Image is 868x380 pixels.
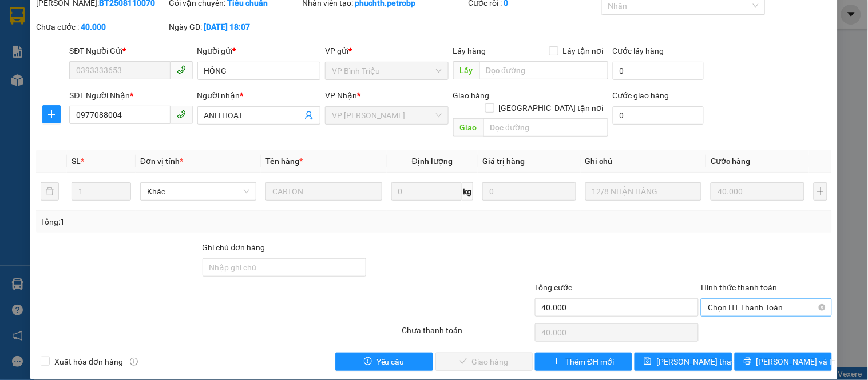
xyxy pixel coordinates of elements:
[42,105,61,123] button: plus
[130,358,138,366] span: info-circle
[204,22,251,31] b: [DATE] 18:07
[325,91,357,100] span: VP Nhận
[819,304,826,311] span: close-circle
[701,283,777,292] label: Hình thức thanh toán
[756,355,837,368] span: [PERSON_NAME] và In
[304,111,314,120] span: user-add
[41,182,59,201] button: delete
[814,182,827,201] button: plus
[744,357,752,366] span: printer
[412,157,453,166] span: Định lượng
[453,91,490,100] span: Giao hàng
[41,215,336,228] div: Tổng: 1
[140,157,183,166] span: Đơn vị tính
[36,21,167,33] div: Chưa cước :
[635,353,732,371] button: save[PERSON_NAME] thay đổi
[711,157,750,166] span: Cước hàng
[656,355,748,368] span: [PERSON_NAME] thay đổi
[43,110,60,119] span: plus
[613,106,704,125] input: Cước giao hàng
[69,89,192,102] div: SĐT Người Nhận
[376,355,405,368] span: Yêu cầu
[69,45,192,57] div: SĐT Người Gửi
[203,258,367,277] input: Ghi chú đơn hàng
[482,157,525,166] span: Giá trị hàng
[462,182,473,201] span: kg
[613,62,704,80] input: Cước lấy hàng
[435,353,533,371] button: checkGiao hàng
[332,107,441,124] span: VP Minh Hưng
[335,353,433,371] button: exclamation-circleYêu cầu
[535,283,573,292] span: Tổng cước
[197,45,320,57] div: Người gửi
[735,353,832,371] button: printer[PERSON_NAME] và In
[401,324,533,344] div: Chưa thanh toán
[177,65,186,74] span: phone
[644,357,652,366] span: save
[203,243,265,252] label: Ghi chú đơn hàng
[197,89,320,102] div: Người nhận
[81,22,106,31] b: 40.000
[364,357,372,366] span: exclamation-circle
[325,45,448,57] div: VP gửi
[585,182,701,201] input: Ghi Chú
[265,157,303,166] span: Tên hàng
[565,355,614,368] span: Thêm ĐH mới
[479,61,608,79] input: Dọc đường
[708,299,825,316] span: Chọn HT Thanh Toán
[535,353,632,371] button: plusThêm ĐH mới
[169,21,300,33] div: Ngày GD:
[483,118,608,137] input: Dọc đường
[711,182,804,201] input: 0
[494,102,608,114] span: [GEOGRAPHIC_DATA] tận nơi
[482,182,576,201] input: 0
[147,183,249,200] span: Khác
[553,357,561,366] span: plus
[177,110,186,119] span: phone
[453,46,486,55] span: Lấy hàng
[332,62,441,79] span: VP Bình Triệu
[72,157,81,166] span: SL
[50,355,128,368] span: Xuất hóa đơn hàng
[613,46,664,55] label: Cước lấy hàng
[558,45,608,57] span: Lấy tận nơi
[265,182,382,201] input: VD: Bàn, Ghế
[453,118,483,137] span: Giao
[581,150,706,173] th: Ghi chú
[613,91,669,100] label: Cước giao hàng
[453,61,479,79] span: Lấy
